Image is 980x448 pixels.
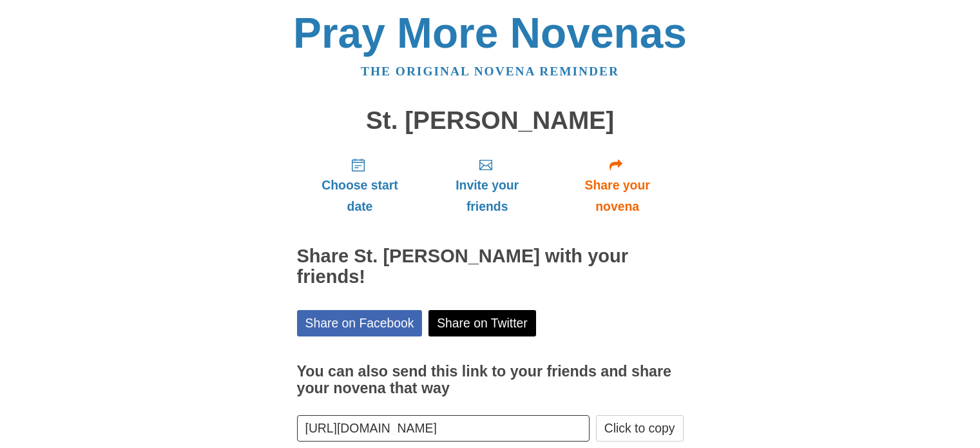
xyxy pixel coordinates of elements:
span: Share your novena [564,175,671,217]
a: Share on Facebook [297,310,423,336]
span: Choose start date [310,175,410,217]
h3: You can also send this link to your friends and share your novena that way [297,364,684,396]
button: Click to copy [596,415,684,442]
h1: St. [PERSON_NAME] [297,107,684,135]
a: Share your novena [552,147,684,224]
a: Choose start date [297,147,423,224]
span: Invite your friends [436,175,538,217]
a: Share on Twitter [428,310,536,336]
h2: Share St. [PERSON_NAME] with your friends! [297,246,684,287]
a: The original novena reminder [361,64,619,78]
a: Invite your friends [423,147,551,224]
a: Pray More Novenas [293,9,687,57]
